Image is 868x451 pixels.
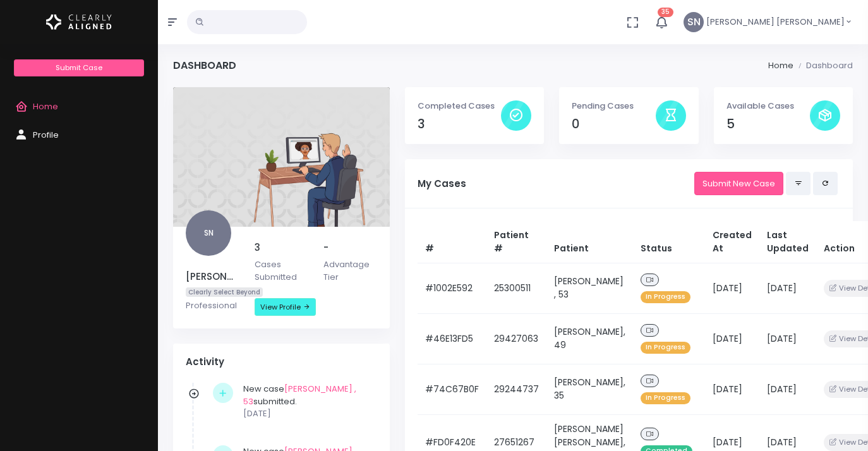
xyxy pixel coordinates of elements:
[694,172,783,195] a: Submit New Case
[641,392,690,404] span: In Progress
[418,263,486,313] td: #1002E592
[418,313,486,364] td: #46E13FD5
[418,100,501,112] p: Completed Cases
[255,242,308,253] h5: 3
[186,356,377,368] h4: Activity
[759,263,816,313] td: [DATE]
[486,263,546,313] td: 25300511
[641,342,690,354] span: In Progress
[546,313,633,364] td: [PERSON_NAME], 49
[418,221,486,263] th: #
[705,313,759,364] td: [DATE]
[255,298,316,316] a: View Profile
[323,258,377,283] p: Advantage Tier
[14,59,143,76] a: Submit Case
[33,100,58,112] span: Home
[759,364,816,414] td: [DATE]
[186,299,239,312] p: Professional
[572,117,655,131] h4: 0
[186,271,239,282] h5: [PERSON_NAME] [PERSON_NAME]
[705,221,759,263] th: Created At
[706,16,845,28] span: [PERSON_NAME] [PERSON_NAME]
[793,59,853,72] li: Dashboard
[705,364,759,414] td: [DATE]
[726,117,810,131] h4: 5
[705,263,759,313] td: [DATE]
[418,364,486,414] td: #74C67B0F
[56,63,102,73] span: Submit Case
[173,59,236,71] h4: Dashboard
[243,383,371,420] div: New case submitted.
[759,221,816,263] th: Last Updated
[418,117,501,131] h4: 3
[186,287,263,297] span: Clearly Select Beyond
[243,407,371,420] p: [DATE]
[486,313,546,364] td: 29427063
[33,129,59,141] span: Profile
[633,221,705,263] th: Status
[726,100,810,112] p: Available Cases
[759,313,816,364] td: [DATE]
[546,364,633,414] td: [PERSON_NAME], 35
[418,178,694,189] h5: My Cases
[658,8,673,17] span: 35
[486,221,546,263] th: Patient #
[255,258,308,283] p: Cases Submitted
[641,291,690,303] span: In Progress
[546,263,633,313] td: [PERSON_NAME] , 53
[768,59,793,72] li: Home
[572,100,655,112] p: Pending Cases
[684,12,704,32] span: SN
[486,364,546,414] td: 29244737
[323,242,377,253] h5: -
[546,221,633,263] th: Patient
[243,383,356,407] a: [PERSON_NAME] , 53
[46,9,112,35] img: Logo Horizontal
[186,210,231,256] span: SN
